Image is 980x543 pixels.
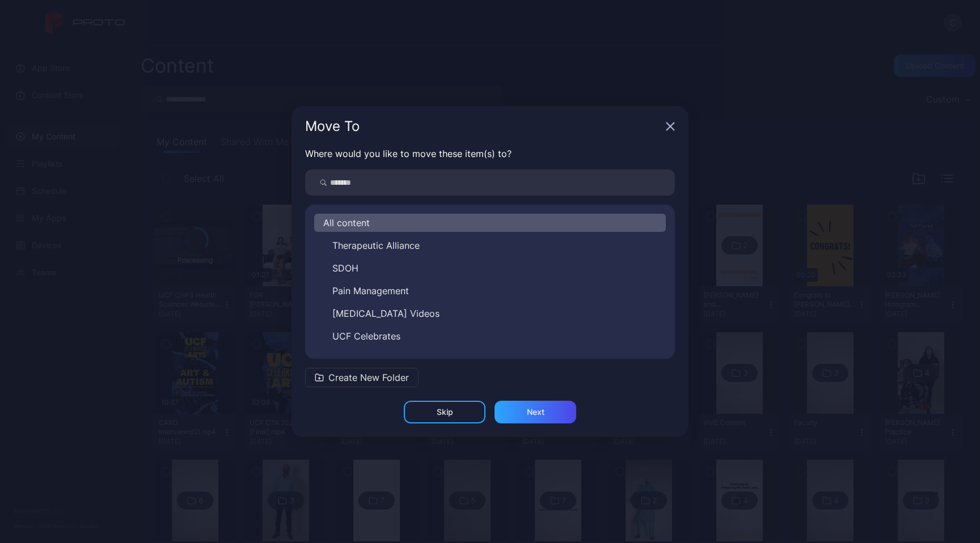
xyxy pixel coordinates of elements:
p: Where would you like to move these item(s) to? [305,147,675,160]
button: SDOH [314,259,666,277]
div: Next [527,408,544,417]
button: Create New Folder [305,368,419,387]
button: [MEDICAL_DATA] Videos [314,304,666,323]
div: Move To [305,120,661,133]
button: Next [495,401,576,423]
span: Therapeutic Alliance [332,239,420,252]
span: [MEDICAL_DATA] Videos [332,307,440,320]
span: SDOH [332,261,358,275]
span: Create New Folder [328,371,409,384]
button: Pain Management [314,282,666,300]
div: Skip [437,408,453,417]
span: UCF Celebrates [332,329,400,343]
button: UCF Celebrates [314,327,666,345]
button: Therapeutic Alliance [314,236,666,254]
span: Pain Management [332,284,409,298]
span: All content [323,216,370,230]
button: Skip [404,401,485,423]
